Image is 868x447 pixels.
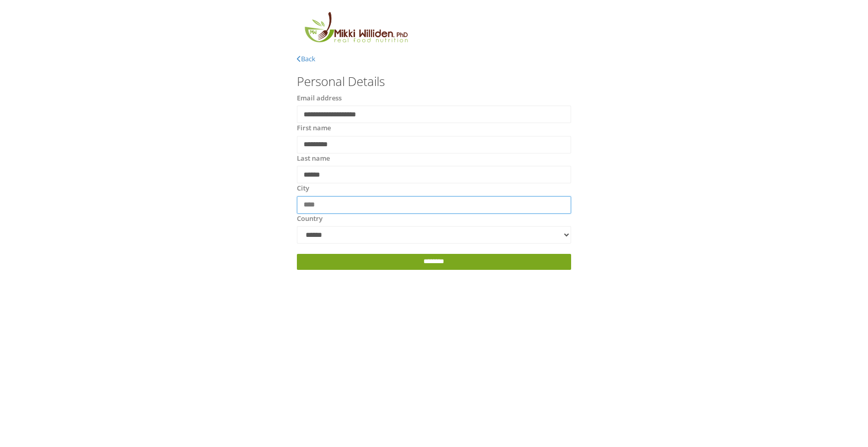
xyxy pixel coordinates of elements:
label: Country [297,214,323,224]
label: First name [297,123,331,133]
a: Back [297,54,315,63]
label: Email address [297,93,342,104]
img: MikkiLogoMain.png [297,10,414,49]
h3: Personal Details [297,75,571,88]
label: City [297,183,309,194]
label: Last name [297,153,330,164]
